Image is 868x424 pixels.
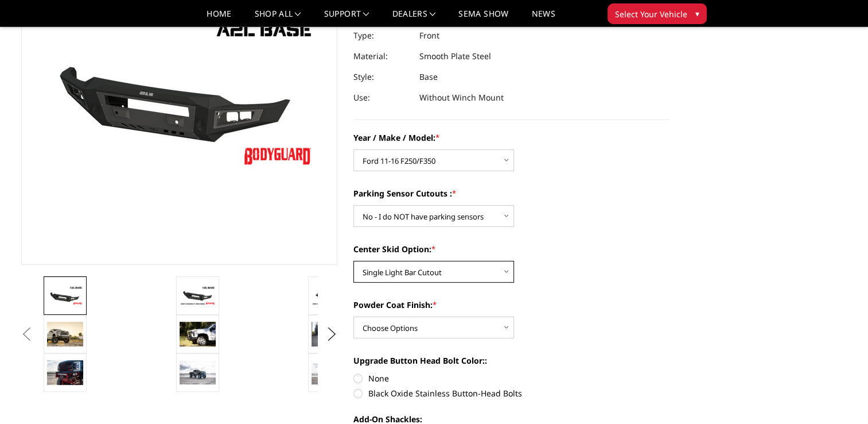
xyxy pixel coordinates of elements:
dt: Type: [353,25,411,46]
dd: Without Winch Mount [419,87,504,108]
a: News [531,10,555,26]
img: A2L Series - Base Front Bumper (Non Winch) [47,360,83,384]
span: ▾ [695,7,699,20]
img: A2L Series - Base Front Bumper (Non Winch) [47,286,83,306]
label: Powder Coat Finish: [353,299,670,311]
dd: Front [419,25,439,46]
img: A2L Series - Base Front Bumper (Non Winch) [180,361,216,384]
dd: Base [419,67,438,87]
dt: Use: [353,87,411,108]
img: 2020 Chevrolet HD - Compatible with block heater connection [180,322,216,346]
label: Center Skid Option: [353,243,670,255]
button: Previous [18,326,36,343]
a: SEMA Show [458,10,508,26]
img: A2L Series - Base Front Bumper (Non Winch) [312,286,348,306]
dd: Smooth Plate Steel [419,46,491,67]
img: A2L Series - Base Front Bumper (Non Winch) [180,286,216,306]
span: Select Your Vehicle [615,8,687,20]
a: Dealers [392,10,436,26]
label: Upgrade Button Head Bolt Color:: [353,354,670,367]
label: Black Oxide Stainless Button-Head Bolts [353,387,670,399]
label: Parking Sensor Cutouts : [353,187,670,199]
label: None [353,372,670,384]
img: 2019 GMC 1500 [47,322,83,346]
a: Support [324,10,369,26]
dt: Material: [353,46,411,67]
label: Year / Make / Model: [353,132,670,144]
button: Next [323,326,340,343]
button: Select Your Vehicle [608,3,707,24]
a: shop all [255,10,301,26]
dt: Style: [353,67,411,87]
img: 2020 RAM HD - Available in single light bar configuration only [312,322,348,346]
a: Home [207,10,231,26]
img: A2L Series - Base Front Bumper (Non Winch) [312,361,348,385]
